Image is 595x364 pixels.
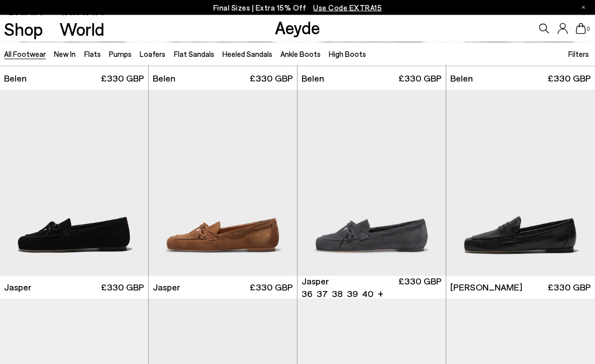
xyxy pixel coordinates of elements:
[398,72,442,85] span: £330 GBP
[84,49,101,58] a: Flats
[4,281,31,294] span: Jasper
[362,288,374,301] li: 40
[140,49,165,58] a: Loafers
[313,3,382,12] span: Navigate to /collections/ss25-final-sizes
[149,90,297,276] img: Jasper Moccasin Loafers
[568,49,589,58] span: Filters
[250,72,293,85] span: £330 GBP
[54,49,76,58] a: New In
[446,90,595,276] img: Lana Moccasin Loafers
[297,276,446,299] a: Jasper 36 37 38 39 40 + £330 GBP
[446,67,595,90] a: Belen £330 GBP
[576,23,586,34] a: 0
[174,49,214,58] a: Flat Sandals
[302,275,329,288] span: Jasper
[302,288,371,301] ul: variant
[586,26,591,32] span: 0
[149,276,297,299] a: Jasper £330 GBP
[297,90,446,276] img: Jasper Moccasin Loafers
[109,49,132,58] a: Pumps
[297,90,446,276] a: Next slide Previous slide
[153,72,175,85] span: Belen
[101,72,144,85] span: £330 GBP
[297,67,446,90] a: Belen £330 GBP
[446,276,595,299] a: [PERSON_NAME] £330 GBP
[398,275,442,301] span: £330 GBP
[280,49,321,58] a: Ankle Boots
[329,49,366,58] a: High Boots
[347,288,358,301] li: 39
[59,20,104,38] a: World
[4,49,46,58] a: All Footwear
[4,20,43,38] a: Shop
[101,281,144,294] span: £330 GBP
[250,281,293,294] span: £330 GBP
[213,2,382,14] p: Final Sizes | Extra 15% Off
[378,287,383,301] li: +
[149,67,297,90] a: Belen £330 GBP
[450,281,522,294] span: [PERSON_NAME]
[153,281,180,294] span: Jasper
[317,288,328,301] li: 37
[4,72,27,85] span: Belen
[297,90,446,276] div: 1 / 6
[332,288,343,301] li: 38
[302,72,324,85] span: Belen
[222,49,272,58] a: Heeled Sandals
[302,288,313,301] li: 36
[275,17,320,38] a: Aeyde
[548,72,591,85] span: £330 GBP
[450,72,473,85] span: Belen
[548,281,591,294] span: £330 GBP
